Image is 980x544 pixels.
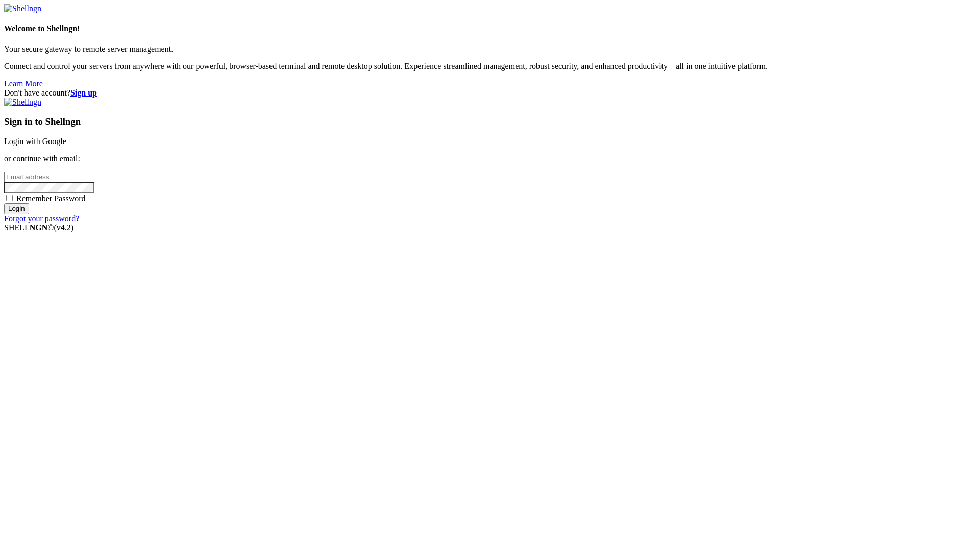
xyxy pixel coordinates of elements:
p: Connect and control your servers from anywhere with our powerful, browser-based terminal and remo... [4,62,976,71]
h4: Welcome to Shellngn! [4,24,976,33]
a: Sign up [70,88,97,97]
div: Don't have account? [4,88,976,98]
input: Email address [4,172,94,182]
span: 4.2.0 [54,223,74,232]
b: NGN [30,223,48,232]
input: Remember Password [6,195,13,201]
span: SHELL © [4,223,73,232]
h3: Sign in to Shellngn [4,116,976,127]
span: Remember Password [16,194,86,203]
img: Shellngn [4,4,41,13]
a: Learn More [4,79,43,88]
p: or continue with email: [4,154,976,163]
input: Login [4,203,29,214]
a: Login with Google [4,137,66,146]
a: Forgot your password? [4,214,79,223]
img: Shellngn [4,98,41,107]
p: Your secure gateway to remote server management. [4,44,976,54]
